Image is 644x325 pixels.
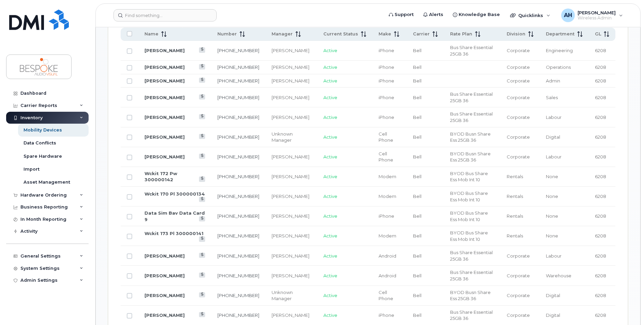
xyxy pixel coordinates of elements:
span: Active [323,64,337,70]
a: [PERSON_NAME] [144,253,185,259]
span: GL [595,31,601,37]
div: [PERSON_NAME] [272,94,311,101]
span: iPhone [379,78,394,83]
span: Active [323,253,337,259]
span: Corporate [507,78,530,83]
span: Name [144,31,158,37]
span: iPhone [379,95,394,100]
a: [PERSON_NAME] [144,64,185,70]
span: Bell [413,154,421,159]
span: Modem [379,174,396,179]
span: Bell [413,293,421,298]
span: Admin [546,78,560,83]
span: Corporate [507,273,530,278]
a: [PERSON_NAME] [144,78,185,83]
div: Andrew Hallam [556,9,628,22]
a: Data Sim Bav Data Card 9 [144,210,205,222]
a: View Last Bill [199,94,205,99]
a: [PERSON_NAME] [144,48,185,53]
span: Android [379,273,396,278]
a: Wckit 172 Pw 300000142 [144,171,177,183]
span: Corporate [507,312,530,318]
span: None [546,233,558,238]
a: Wckit 173 Pl 300000141 [144,231,203,236]
span: BYOD Bus Share Ess Mob Int 10 [450,230,488,242]
span: 6208 [595,194,606,199]
span: Active [323,194,337,199]
span: Active [323,78,337,83]
span: Labour [546,154,562,159]
span: Wireless Admin [578,15,616,21]
a: Alerts [418,8,448,21]
span: BYOD Busn Share Ess 25GB 36 [450,131,491,143]
a: Support [384,8,418,21]
span: Rentals [507,213,523,219]
span: Corporate [507,114,530,120]
span: Current Status [323,31,358,37]
span: Department [546,31,574,37]
a: [PHONE_NUMBER] [217,174,259,179]
span: Engineering [546,48,573,53]
span: Division [507,31,525,37]
span: BYOD Bus Share Ess Mob Int 10 [450,210,488,222]
span: Bell [413,64,421,70]
span: 6208 [595,134,606,140]
span: Labour [546,253,562,259]
span: Cell Phone [379,131,393,143]
span: Corporate [507,134,530,140]
span: Digital [546,293,560,298]
span: Modem [379,233,396,238]
span: None [546,213,558,219]
span: [PERSON_NAME] [578,10,616,15]
span: 6208 [595,273,606,278]
div: [PERSON_NAME] [272,253,311,259]
span: BYOD Bus Share Ess Mob Int 10 [450,171,488,183]
span: Cell Phone [379,290,393,301]
a: [PHONE_NUMBER] [217,48,259,53]
a: [PHONE_NUMBER] [217,253,259,259]
span: iPhone [379,312,394,318]
span: Rentals [507,233,523,238]
span: iPhone [379,48,394,53]
span: Android [379,253,396,259]
a: [PERSON_NAME] [144,154,185,159]
span: Active [323,213,337,219]
span: Alerts [429,11,443,18]
a: [PHONE_NUMBER] [217,213,259,219]
span: Knowledge Base [459,11,500,18]
span: 6208 [595,64,606,70]
span: iPhone [379,114,394,120]
span: Active [323,312,337,318]
a: [PERSON_NAME] [144,312,185,318]
a: Wckit 170 Pl 300000134 [144,191,205,197]
span: None [546,194,558,199]
a: [PHONE_NUMBER] [217,293,259,298]
div: [PERSON_NAME] [272,47,311,54]
div: [PERSON_NAME] [272,273,311,279]
span: 6208 [595,312,606,318]
span: Active [323,174,337,179]
span: 6208 [595,293,606,298]
span: Bell [413,174,421,179]
span: Bus Share Essential 25GB 36 [450,309,493,321]
a: View Last Bill [199,176,205,182]
span: Bell [413,48,421,53]
a: [PERSON_NAME] [144,114,185,120]
span: Corporate [507,253,530,259]
span: Active [323,293,337,298]
span: Digital [546,312,560,318]
span: 6208 [595,233,606,238]
div: [PERSON_NAME] [272,64,311,71]
span: Number [217,31,237,37]
span: Modem [379,194,396,199]
a: [PHONE_NUMBER] [217,154,259,159]
span: BYOD Busn Share Ess 25GB 36 [450,290,491,301]
a: [PHONE_NUMBER] [217,273,259,278]
a: [PHONE_NUMBER] [217,95,259,100]
span: Active [323,134,337,140]
span: Corporate [507,293,530,298]
span: AH [564,11,572,19]
a: View Last Bill [199,292,205,297]
a: [PHONE_NUMBER] [217,312,259,318]
span: Bell [413,253,421,259]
